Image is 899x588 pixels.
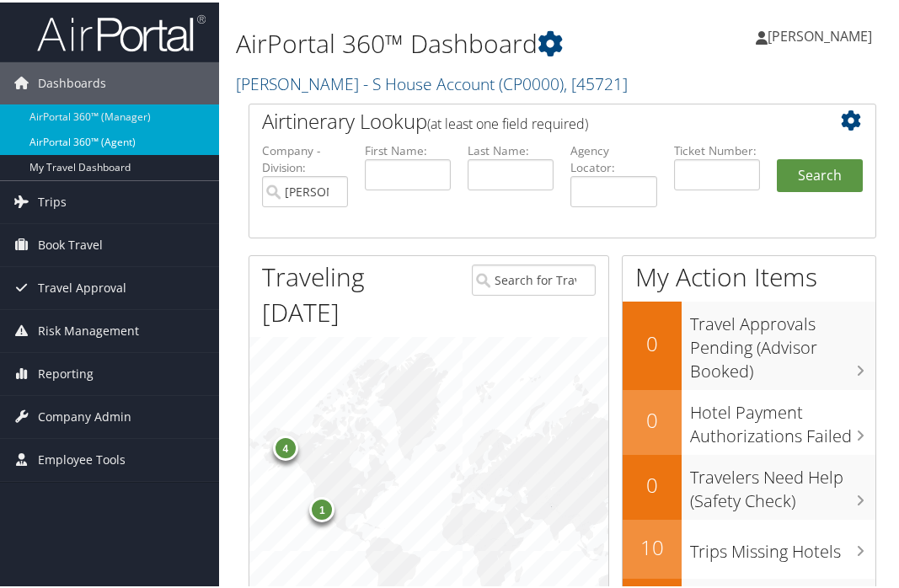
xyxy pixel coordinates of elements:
[38,179,67,221] span: Trips
[38,393,131,436] span: Company Admin
[623,404,682,432] h2: 0
[38,307,139,350] span: Risk Management
[690,302,875,381] h3: Travel Approvals Pending (Advisor Booked)
[623,452,875,517] a: 0Travelers Need Help (Safety Check)
[38,265,126,307] span: Travel Approval
[674,140,760,157] label: Ticket Number:
[38,222,103,264] span: Book Travel
[690,529,875,561] h3: Trips Missing Hotels
[262,140,348,174] label: Company - Division:
[262,257,447,328] h1: Traveling [DATE]
[468,140,554,157] label: Last Name:
[38,436,126,478] span: Employee Tools
[262,104,811,133] h2: Airtinerary Lookup
[623,327,682,355] h2: 0
[499,70,564,93] span: ( CP0000 )
[365,140,451,157] label: First Name:
[472,262,597,293] input: Search for Traveler
[38,350,94,393] span: Reporting
[777,157,863,190] button: Search
[570,140,656,174] label: Agency Locator:
[690,455,875,510] h3: Travelers Need Help (Safety Check)
[756,8,889,59] a: [PERSON_NAME]
[623,299,875,388] a: 0Travel Approvals Pending (Advisor Booked)
[768,24,872,43] span: [PERSON_NAME]
[623,257,875,292] h1: My Action Items
[623,517,875,576] a: 10Trips Missing Hotels
[623,468,682,497] h2: 0
[38,60,106,102] span: Dashboards
[690,390,875,446] h3: Hotel Payment Authorizations Failed
[273,433,298,458] div: 4
[623,388,875,452] a: 0Hotel Payment Authorizations Failed
[236,24,672,59] h1: AirPortal 360™ Dashboard
[310,494,335,520] div: 1
[236,70,628,93] a: [PERSON_NAME] - S House Account
[564,70,628,93] span: , [ 45721 ]
[623,531,682,559] h2: 10
[37,11,206,51] img: airportal-logo.png
[427,112,588,131] span: (at least one field required)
